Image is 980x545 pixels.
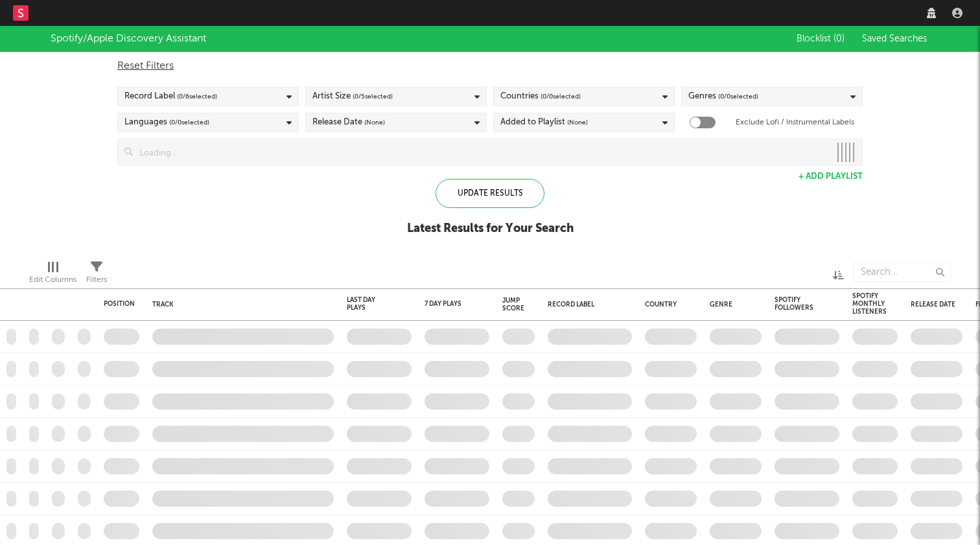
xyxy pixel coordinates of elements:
span: ( 0 / 0 selected) [718,89,758,104]
span: ( 0 / 0 selected) [169,115,209,130]
label: Exclude Lofi / Instrumental Labels [736,115,854,130]
button: + Add Playlist [799,172,863,181]
span: (None) [364,115,385,130]
div: Jump Score [502,297,524,312]
div: Position [104,300,135,308]
div: Last Day Plays [347,296,392,312]
div: Languages [124,115,209,130]
span: (None) [567,115,588,130]
input: Search... [854,262,951,282]
span: ( 0 / 6 selected) [177,89,217,104]
span: ( 0 ) [834,34,845,43]
span: ( 0 / 5 selected) [353,89,393,104]
span: Blocklist [797,34,845,43]
div: Update Results [436,179,544,208]
div: Spotify Followers [775,296,820,312]
div: Edit Columns [29,256,76,294]
button: Saved Searches [858,34,929,44]
div: Artist Size [312,89,393,104]
div: Release Date [911,301,956,308]
div: Filters [86,272,107,288]
div: Country [645,301,690,308]
span: Saved Searches [862,34,929,43]
div: Spotify Monthly Listeners [852,292,887,316]
input: Loading... [133,139,830,165]
span: ( 0 / 0 selected) [541,89,581,104]
div: Genres [688,89,758,104]
div: 7 Day Plays [425,300,470,308]
div: Countries [500,89,581,104]
div: Genre [710,301,755,308]
div: Reset Filters [117,58,863,74]
div: Record Label [124,89,217,104]
div: Edit Columns [29,272,76,288]
div: Track [152,301,327,308]
div: Record Label [548,301,625,308]
div: Filters [86,256,107,294]
div: Spotify/Apple Discovery Assistant [51,31,206,47]
div: Added to Playlist [500,115,588,130]
div: Latest Results for Your Search [407,221,574,237]
div: Release Date [312,115,385,130]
